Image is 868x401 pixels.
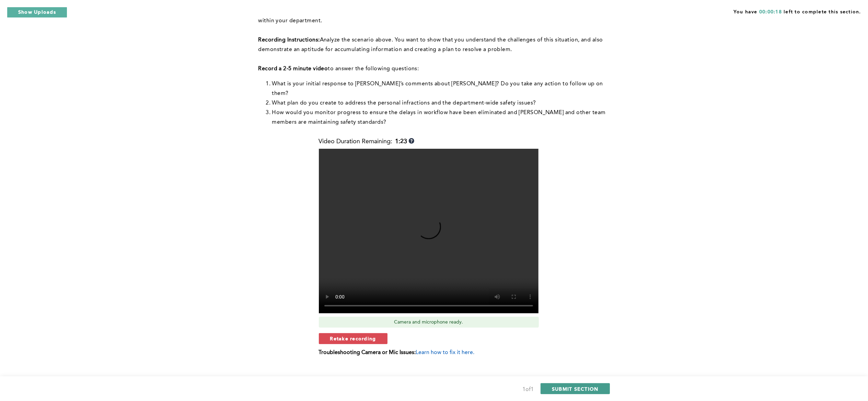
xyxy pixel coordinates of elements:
[7,7,67,18] button: Show Uploads
[272,100,536,106] span: What plan do you create to address the personal infractions and the department-wide safety issues?
[272,110,607,125] span: How would you monitor progress to ensure the delays in workflow have been eliminated and [PERSON_...
[522,385,534,394] div: 1 of 1
[319,333,387,344] button: Retake recording
[258,66,328,72] strong: Record a 2-5 minute video
[733,7,861,15] span: You have left to complete this section.
[541,383,610,394] button: SUBMIT SECTION
[319,350,416,355] b: Troubleshooting Camera or Mic Issues:
[759,10,782,14] span: 00:00:18
[330,335,376,342] span: Retake recording
[272,81,605,96] span: What is your initial response to [PERSON_NAME]’s comments about [PERSON_NAME]? Do you take any ac...
[319,317,539,328] div: Camera and microphone ready.
[328,66,419,72] span: to answer the following questions:
[258,37,320,43] strong: Recording Instructions:
[552,386,599,392] span: SUBMIT SECTION
[319,138,414,145] div: Video Duration Remaining:
[258,37,605,52] span: Analyze the scenario above. You want to show that you understand the challenges of this situation...
[416,350,475,355] span: Learn how to fix it here.
[395,138,407,145] b: 1:23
